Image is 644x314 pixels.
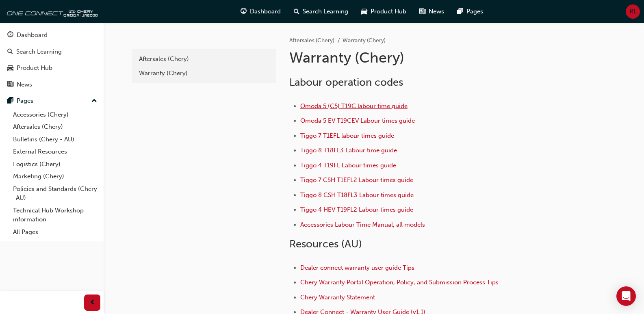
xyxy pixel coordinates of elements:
[139,54,269,64] div: Aftersales (Chery)
[626,4,640,19] button: RL
[17,96,33,106] div: Pages
[3,61,100,76] a: Product Hub
[241,6,247,17] span: guage-icon
[139,69,269,78] div: Warranty (Chery)
[371,7,406,16] span: Product Hub
[3,28,100,43] a: Dashboard
[300,102,408,110] a: Omoda 5 (C5) T19C labour time guide
[300,162,396,169] a: Tiggo 4 T19FL Labour times guide
[3,93,100,108] button: Pages
[300,176,413,184] a: Tiggo 7 CSH T1EFL2 Labour times guide
[7,81,13,89] span: news-icon
[300,294,375,301] a: Chery Warranty Statement
[300,264,414,271] a: Dealer connect warranty user guide Tips
[300,191,414,199] a: Tiggo 8 CSH T18FL3 Labour times guide
[10,204,100,226] a: Technical Hub Workshop information
[250,7,281,16] span: Dashboard
[10,133,100,146] a: Bulletins (Chery - AU)
[3,26,100,93] button: DashboardSearch LearningProduct HubNews
[429,7,444,16] span: News
[10,183,100,204] a: Policies and Standards (Chery -AU)
[361,6,367,17] span: car-icon
[413,3,451,20] a: news-iconNews
[7,97,13,105] span: pages-icon
[135,52,273,66] a: Aftersales (Chery)
[289,49,556,67] h1: Warranty (Chery)
[300,221,425,228] a: Accessories Labour Time Manual, all models
[300,117,415,124] a: Omoda 5 EV T19CEV Labour times guide
[7,32,13,39] span: guage-icon
[10,145,100,158] a: External Resources
[7,65,13,72] span: car-icon
[3,77,100,92] a: News
[10,226,100,238] a: All Pages
[343,36,386,45] li: Warranty (Chery)
[10,170,100,183] a: Marketing (Chery)
[89,298,95,308] span: prev-icon
[17,63,52,73] div: Product Hub
[629,7,637,16] span: RL
[3,44,100,59] a: Search Learning
[16,47,62,56] div: Search Learning
[17,30,48,40] div: Dashboard
[10,158,100,171] a: Logistics (Chery)
[289,37,334,44] a: Aftersales (Chery)
[303,7,348,16] span: Search Learning
[10,108,100,121] a: Accessories (Chery)
[4,3,98,19] img: oneconnect
[234,3,287,20] a: guage-iconDashboard
[300,206,413,213] a: Tiggo 4 HEV T19FL2 Labour times guide
[466,7,483,16] span: Pages
[451,3,490,20] a: pages-iconPages
[91,96,97,106] span: up-icon
[616,286,636,306] div: Open Intercom Messenger
[419,6,425,17] span: news-icon
[294,6,299,17] span: search-icon
[289,76,403,89] span: Labour operation codes
[10,121,100,133] a: Aftersales (Chery)
[135,66,273,80] a: Warranty (Chery)
[300,279,499,286] a: Chery Warranty Portal Operation, Policy, and Submission Process Tips
[7,48,13,56] span: search-icon
[287,3,355,20] a: search-iconSearch Learning
[289,238,362,250] span: Resources (AU)
[457,6,463,17] span: pages-icon
[355,3,413,20] a: car-iconProduct Hub
[17,80,32,89] div: News
[300,147,397,154] a: Tiggo 8 T18FL3 Labour time guide
[300,132,394,139] a: Tiggo 7 T1EFL labour times guide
